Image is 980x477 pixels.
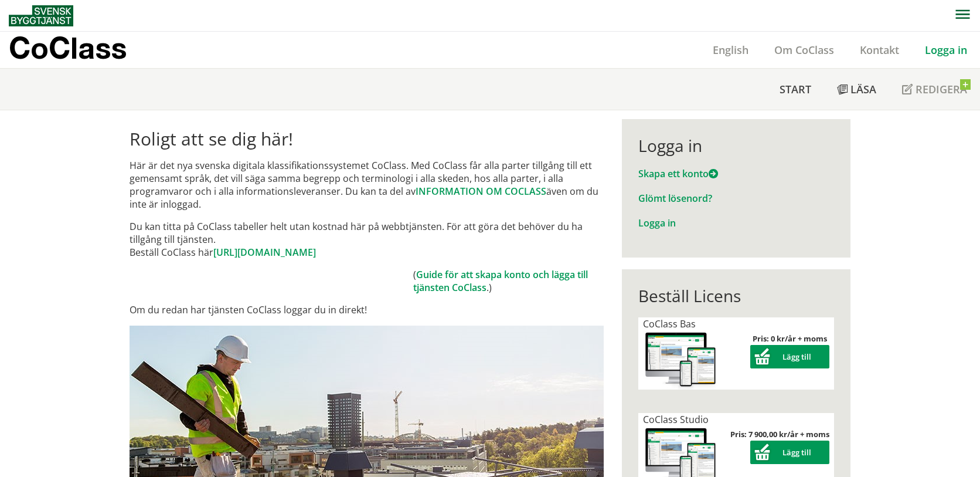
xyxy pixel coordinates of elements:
a: Start [767,69,824,110]
a: Läsa [824,69,889,110]
a: English [700,43,761,57]
a: Logga in [638,216,676,229]
a: Glömt lösenord? [638,192,712,205]
a: CoClass [9,32,152,68]
span: Läsa [850,82,876,96]
p: Du kan titta på CoClass tabeller helt utan kostnad här på webbtjänsten. För att göra det behöver ... [130,220,604,259]
a: INFORMATION OM COCLASS [416,185,546,198]
td: ( .) [413,268,604,294]
img: Svensk Byggtjänst [9,5,73,26]
p: Om du redan har tjänsten CoClass loggar du in direkt! [130,303,604,316]
a: Lägg till [750,351,829,362]
span: CoClass Studio [643,413,709,426]
button: Lägg till [750,441,829,464]
div: Logga in [638,136,833,155]
span: Start [780,82,811,96]
a: Om CoClass [761,43,847,57]
h1: Roligt att se dig här! [130,128,604,150]
p: CoClass [9,41,127,55]
a: Logga in [912,43,980,57]
a: Skapa ett konto [638,167,718,180]
div: Beställ Licens [638,286,833,306]
a: Guide för att skapa konto och lägga till tjänsten CoClass [413,268,588,294]
button: Lägg till [750,345,829,368]
strong: Pris: 7 900,00 kr/år + moms [730,429,829,439]
span: CoClass Bas [643,317,696,330]
a: Lägg till [750,447,829,458]
a: [URL][DOMAIN_NAME] [213,246,316,259]
a: Kontakt [847,43,912,57]
p: Här är det nya svenska digitala klassifikationssystemet CoClass. Med CoClass får alla parter till... [130,159,604,211]
img: coclass-license.jpg [643,330,718,390]
strong: Pris: 0 kr/år + moms [753,333,827,344]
